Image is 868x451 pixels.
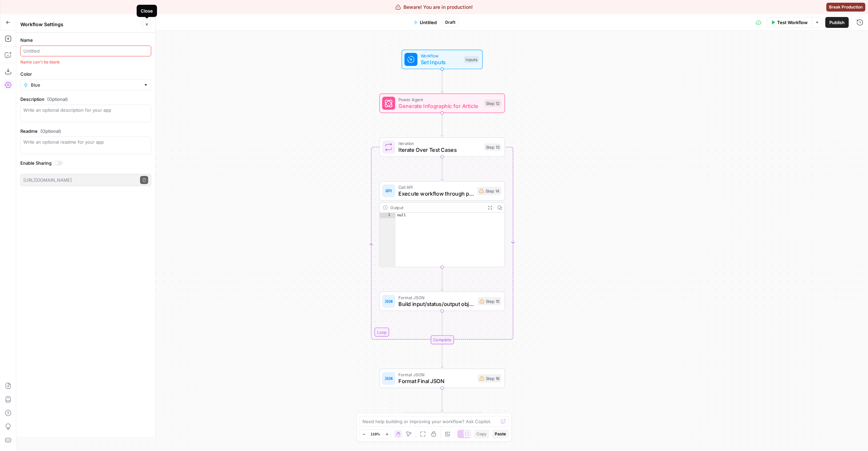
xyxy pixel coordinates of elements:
span: Paste [495,431,506,437]
div: Close [141,7,153,14]
span: Test Workflow [777,19,808,26]
input: Untitled [23,48,148,54]
div: Step 13 [484,143,501,151]
span: Set Inputs [421,58,461,66]
label: Description [20,96,151,103]
g: Edge from step_12 to step_13 [441,113,443,137]
label: Readme [20,128,151,134]
g: Edge from start to step_12 [441,69,443,93]
span: Format JSON [398,372,475,378]
g: Edge from step_14 to step_15 [441,267,443,291]
div: Complete [379,335,505,344]
div: Step 16 [478,374,501,382]
g: Edge from step_16 to end [441,388,443,412]
span: Format Final JSON [398,377,475,385]
span: Build input/status/output objects [398,300,475,308]
div: Power AgentGenerate Infographic for ArticleStep 12 [379,93,505,113]
span: Generate Infographic for Article [398,102,481,110]
div: Workflow Settings [20,21,140,28]
div: Step 12 [484,100,501,107]
label: Name [20,37,151,43]
div: Inputs [464,56,479,63]
label: Enable Sharing [20,160,151,166]
div: Step 15 [478,297,501,305]
button: Publish [825,17,849,28]
div: Call APIExecute workflow through public APIStep 14Outputnull [379,181,505,267]
span: (Optional) [47,96,68,103]
span: Break Production [829,4,863,10]
span: Publish [829,19,845,26]
span: (Optional) [40,128,61,134]
div: WorkflowSet InputsInputs [379,50,505,69]
label: Color [20,71,151,77]
span: Draft [445,19,455,25]
span: Iterate Over Test Cases [398,146,481,154]
button: Untitled [410,17,441,28]
span: Iteration [398,140,481,147]
button: Copy [474,430,489,438]
div: Format JSONBuild input/status/output objectsStep 15 [379,291,505,311]
div: 1 [380,213,396,218]
g: Edge from step_13 to step_14 [441,157,443,180]
div: LoopIterationIterate Over Test CasesStep 13 [379,137,505,157]
input: Blue [31,82,141,88]
span: Format JSON [398,294,475,301]
g: Edge from step_13-iteration-end to step_16 [441,344,443,368]
div: Step 14 [477,187,501,195]
span: Call API [398,184,474,191]
span: Power Agent [398,96,481,103]
div: Output [390,204,482,211]
button: Paste [492,430,509,438]
button: Test Workflow [767,17,812,28]
div: Beware! You are in production! [395,4,473,11]
div: Format JSONFormat Final JSONStep 16 [379,368,505,388]
span: 119% [371,431,380,437]
div: EndOutput [379,412,505,432]
button: Break Production [826,3,865,12]
div: Complete [431,335,454,344]
span: Untitled [420,19,437,26]
span: Workflow [421,53,461,59]
span: Execute workflow through public API [398,190,474,198]
span: Copy [476,431,487,437]
div: Name can't be blank [20,59,151,65]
